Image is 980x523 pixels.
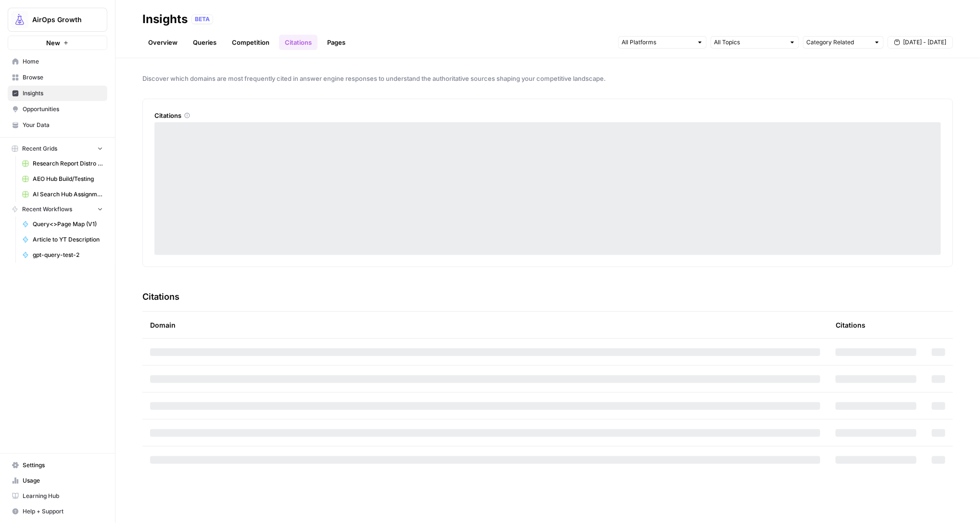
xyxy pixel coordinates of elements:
button: Recent Workflows [8,202,107,217]
a: Usage [8,473,107,488]
a: Overview [142,35,183,50]
a: AEO Hub Build/Testing [18,171,107,187]
a: Opportunities [8,102,107,117]
div: Citations [154,111,941,120]
span: AEO Hub Build/Testing [33,175,103,183]
a: Citations [279,35,318,50]
span: Settings [23,461,103,470]
span: [DATE] - [DATE] [903,38,946,47]
span: Your Data [23,121,103,129]
span: Home [23,57,103,66]
a: Home [8,54,107,69]
a: Learning Hub [8,488,107,504]
input: All Topics [714,38,785,47]
a: Insights [8,86,107,101]
a: gpt-query-test-2 [18,247,107,263]
div: BETA [191,14,213,24]
span: New [46,38,60,48]
a: Query<>Page Map (V1) [18,217,107,232]
div: Domain [150,312,820,338]
a: Your Data [8,117,107,133]
a: Browse [8,70,107,85]
a: Research Report Distro Workflows [18,156,107,171]
span: Opportunities [23,105,103,114]
div: Insights [142,12,188,27]
span: Insights [23,89,103,98]
span: Recent Workflows [22,205,72,214]
img: AirOps Growth Logo [11,11,28,28]
a: AI Search Hub Assignments [18,187,107,202]
button: Recent Grids [8,141,107,156]
a: Queries [187,35,222,50]
a: Pages [321,35,351,50]
a: Article to YT Description [18,232,107,247]
button: Workspace: AirOps Growth [8,8,107,32]
button: New [8,36,107,50]
input: All Platforms [622,38,693,47]
span: AI Search Hub Assignments [33,190,103,199]
span: Learning Hub [23,492,103,500]
span: Article to YT Description [33,235,103,244]
span: Research Report Distro Workflows [33,159,103,168]
button: Help + Support [8,504,107,519]
a: Competition [226,35,275,50]
span: gpt-query-test-2 [33,251,103,259]
div: Citations [836,312,865,338]
span: AirOps Growth [32,15,90,25]
span: Help + Support [23,507,103,516]
span: Query<>Page Map (V1) [33,220,103,229]
span: Discover which domains are most frequently cited in answer engine responses to understand the aut... [142,74,953,83]
a: Settings [8,458,107,473]
h3: Citations [142,290,179,304]
span: Recent Grids [22,144,57,153]
span: Browse [23,73,103,82]
button: [DATE] - [DATE] [888,36,953,49]
input: Category Related [806,38,870,47]
span: Usage [23,476,103,485]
